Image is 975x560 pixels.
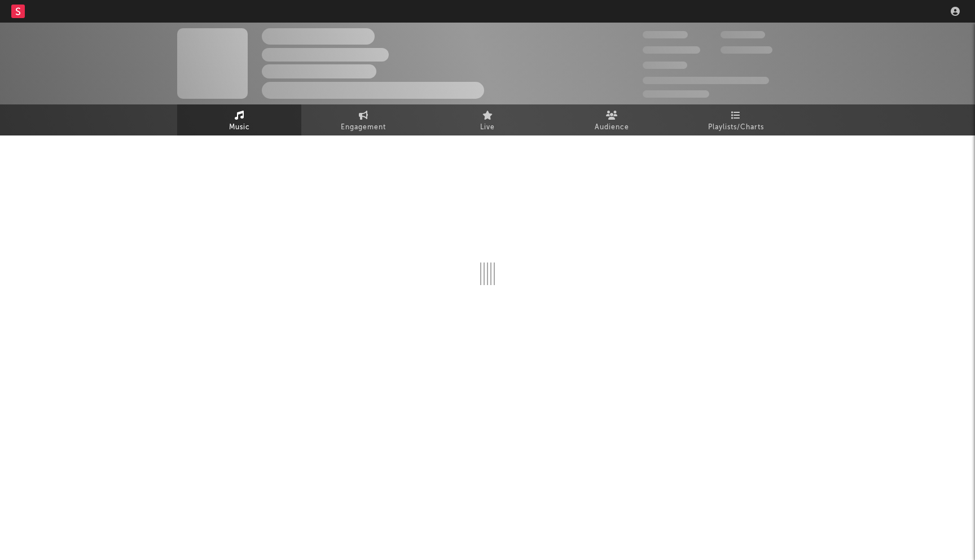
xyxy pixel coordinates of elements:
[229,121,250,134] span: Music
[643,46,700,54] span: 50,000,000
[301,104,425,135] a: Engagement
[643,62,687,69] span: 100,000
[643,90,709,98] span: Jump Score: 85.0
[425,104,550,135] a: Live
[643,31,688,38] span: 300,000
[721,31,765,38] span: 100,000
[721,46,772,54] span: 1,000,000
[177,104,301,135] a: Music
[674,104,798,135] a: Playlists/Charts
[708,121,764,134] span: Playlists/Charts
[341,121,386,134] span: Engagement
[480,121,495,134] span: Live
[550,104,674,135] a: Audience
[643,77,769,84] span: 50,000,000 Monthly Listeners
[595,121,629,134] span: Audience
